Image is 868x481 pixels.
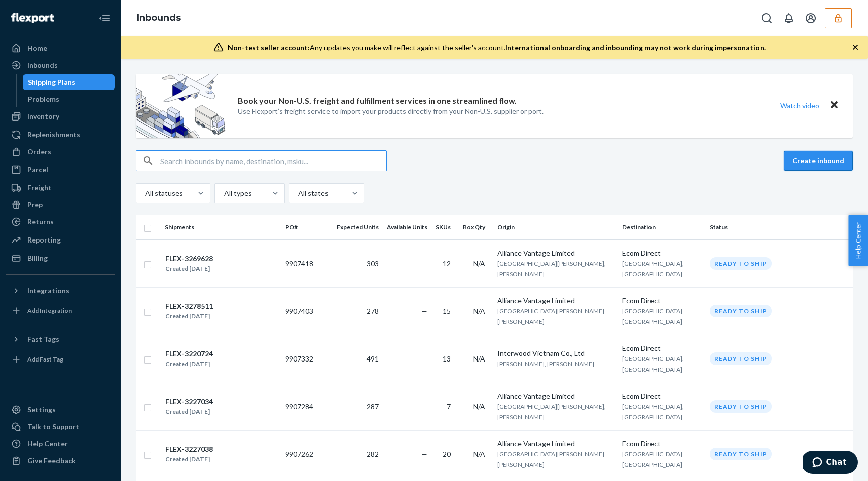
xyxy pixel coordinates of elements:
div: Ready to ship [710,400,772,413]
span: [PERSON_NAME], [PERSON_NAME] [497,360,594,368]
div: FLEX-3227034 [165,397,213,407]
input: All statuses [144,188,145,198]
div: Replenishments [27,130,80,140]
div: Ecom Direct [622,439,702,449]
span: 15 [443,307,451,315]
button: Open notifications [779,8,799,28]
div: Alliance Vantage Limited [497,439,614,449]
div: Prep [27,200,43,210]
td: 9907403 [281,287,333,335]
th: Shipments [161,215,281,239]
div: Created [DATE] [165,454,213,464]
th: Destination [618,215,706,239]
span: 282 [367,450,379,458]
div: Orders [27,147,51,157]
span: — [421,307,427,315]
div: Ecom Direct [622,248,702,258]
th: Available Units [383,215,431,239]
td: 9907262 [281,430,333,478]
button: Fast Tags [6,331,115,347]
p: Book your Non-U.S. freight and fulfillment services in one streamlined flow. [238,95,517,107]
div: Shipping Plans [28,77,75,87]
a: Add Integration [6,303,115,319]
div: FLEX-3227038 [165,444,213,454]
td: 9907418 [281,239,333,287]
td: 9907332 [281,335,333,383]
div: Created [DATE] [165,359,213,369]
span: N/A [473,354,485,363]
span: [GEOGRAPHIC_DATA][PERSON_NAME], [PERSON_NAME] [497,260,606,278]
a: Inbounds [137,12,181,23]
div: Reporting [27,235,61,245]
span: [GEOGRAPHIC_DATA], [GEOGRAPHIC_DATA] [622,355,684,373]
a: Billing [6,250,115,266]
div: Home [27,43,47,53]
div: Created [DATE] [165,311,213,321]
img: Flexport logo [11,13,54,23]
div: Settings [27,405,56,415]
th: PO# [281,215,333,239]
a: Home [6,40,115,56]
span: N/A [473,259,485,268]
div: Alliance Vantage Limited [497,248,614,258]
div: Returns [27,217,54,227]
span: — [421,450,427,458]
button: Watch video [774,98,826,113]
input: All states [297,188,298,198]
span: 278 [367,307,379,315]
span: 303 [367,259,379,268]
div: Give Feedback [27,456,76,466]
a: Inventory [6,108,115,125]
span: — [421,259,427,268]
div: Ready to ship [710,305,772,317]
a: Orders [6,144,115,160]
span: [GEOGRAPHIC_DATA], [GEOGRAPHIC_DATA] [622,307,684,325]
td: 9907284 [281,383,333,430]
th: Origin [493,215,618,239]
div: FLEX-3220724 [165,349,213,359]
div: Add Integration [27,306,72,315]
span: [GEOGRAPHIC_DATA][PERSON_NAME], [PERSON_NAME] [497,307,606,325]
span: N/A [473,450,485,458]
span: 491 [367,354,379,363]
span: [GEOGRAPHIC_DATA][PERSON_NAME], [PERSON_NAME] [497,403,606,421]
div: FLEX-3269628 [165,254,213,264]
th: Expected Units [333,215,383,239]
a: Reporting [6,232,115,248]
input: Search inbounds by name, destination, msku... [160,151,386,171]
span: N/A [473,307,485,315]
div: Add Fast Tag [27,355,63,364]
div: Alliance Vantage Limited [497,391,614,401]
button: Open account menu [801,8,821,28]
th: Box Qty [459,215,493,239]
span: 12 [443,259,451,268]
div: Interwood Vietnam Co., Ltd [497,348,614,358]
iframe: Opens a widget where you can chat to one of our agents [803,451,858,476]
a: Returns [6,214,115,230]
div: Help Center [27,439,68,449]
p: Use Flexport’s freight service to import your products directly from your Non-U.S. supplier or port. [238,106,544,116]
button: Open Search Box [756,8,777,28]
div: Ecom Direct [622,296,702,306]
div: Ready to ship [710,257,772,270]
a: Freight [6,180,115,196]
a: Inbounds [6,57,115,73]
div: Ecom Direct [622,391,702,401]
span: 287 [367,402,379,411]
button: Talk to Support [6,419,115,435]
button: Help Center [848,215,868,266]
span: [GEOGRAPHIC_DATA], [GEOGRAPHIC_DATA] [622,260,684,278]
input: All types [223,188,224,198]
div: Inbounds [27,60,58,70]
a: Replenishments [6,127,115,143]
a: Prep [6,197,115,213]
a: Help Center [6,436,115,452]
span: — [421,354,427,363]
div: FLEX-3278511 [165,301,213,311]
ol: breadcrumbs [129,4,189,33]
div: Talk to Support [27,422,79,432]
div: Parcel [27,165,48,175]
span: 13 [443,354,451,363]
div: Alliance Vantage Limited [497,296,614,306]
